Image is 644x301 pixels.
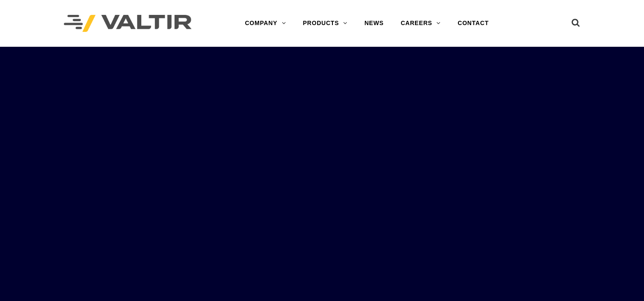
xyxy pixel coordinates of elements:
a: COMPANY [236,15,294,32]
a: NEWS [356,15,392,32]
a: CONTACT [449,15,497,32]
a: PRODUCTS [294,15,356,32]
img: Valtir [64,15,192,32]
a: CAREERS [392,15,449,32]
